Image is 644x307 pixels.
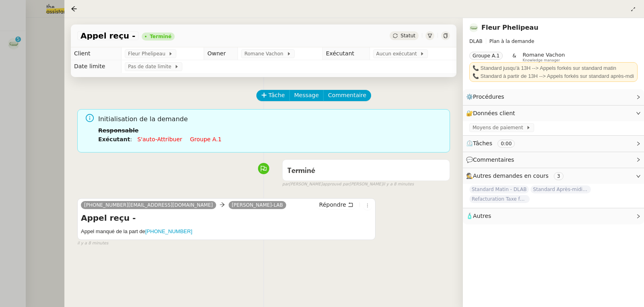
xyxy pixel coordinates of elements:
[322,47,369,60] td: Exécutant
[323,90,371,101] button: Commentaire
[244,50,286,58] span: Romane Vachon
[287,167,315,175] span: Terminé
[463,89,644,105] div: ⚙️Procédures
[473,157,514,163] span: Commentaires
[489,39,535,44] span: Plan à la demande
[523,52,565,58] span: Romane Vachon
[319,201,346,209] span: Répondre
[289,90,324,101] button: Message
[282,181,289,188] span: par
[463,152,644,168] div: 💬Commentaires
[268,91,285,100] span: Tâche
[130,136,132,142] span: :
[473,124,526,132] span: Moyens de paiement
[554,172,563,180] nz-tag: 3
[98,114,444,125] span: Initialisation de la demande
[128,50,168,58] span: Fleur Phelipeau
[497,140,515,148] nz-tag: 0:00
[81,212,372,224] h4: Appel reçu -
[328,91,366,100] span: Commentaire
[77,240,108,247] span: il y a 8 minutes
[145,228,192,234] a: [PHONE_NUMBER]
[473,110,515,116] span: Données client
[473,140,492,146] span: Tâches
[466,157,518,163] span: 💬
[473,173,549,179] span: Autres demandes en cours
[84,202,213,208] span: [PHONE_NUMBER][EMAIL_ADDRESS][DOMAIN_NAME]
[81,228,372,236] h5: Appel manqué de la part de
[98,127,138,134] b: Responsable
[469,52,503,60] nz-tag: Groupe A.1
[150,34,171,39] div: Terminé
[466,213,491,219] span: 🧴
[98,136,130,142] b: Exécutant
[463,168,644,184] div: 🕵️Autres demandes en cours 3
[71,47,122,60] td: Client
[469,185,529,193] span: Standard Matin - DLAB
[469,23,478,32] img: 7f9b6497-4ade-4d5b-ae17-2cbe23708554
[463,136,644,151] div: ⏲️Tâches 0:00
[383,181,414,188] span: il y a 8 minutes
[466,92,508,102] span: ⚙️
[512,52,516,62] span: &
[400,33,415,39] span: Statut
[463,208,644,224] div: 🧴Autres
[316,200,356,209] button: Répondre
[376,50,420,58] span: Aucun exécutant
[466,140,522,146] span: ⏲️
[463,106,644,121] div: 🔐Données client
[294,91,319,100] span: Message
[190,136,221,142] a: Groupe a.1
[481,24,539,31] a: Fleur Phelipeau
[229,201,286,209] a: [PERSON_NAME]-LAB
[128,63,174,71] span: Pas de date limite
[322,181,349,188] span: approuvé par
[469,195,530,203] span: Refacturation Taxe foncière 2025
[282,181,414,188] small: [PERSON_NAME] [PERSON_NAME]
[473,64,634,72] div: 📞 Standard jusqu'à 13H --> Appels forkés sur standard matin
[71,60,122,73] td: Date limite
[466,173,567,179] span: 🕵️
[256,90,290,101] button: Tâche
[469,39,483,44] span: DLAB
[204,47,238,60] td: Owner
[466,109,518,118] span: 🔐
[523,52,565,62] app-user-label: Knowledge manager
[473,72,634,80] div: 📞 Standard à partir de 13H --> Appels forkés sur standard après-mdi
[530,185,591,193] span: Standard Après-midi - DLAB
[523,58,560,63] span: Knowledge manager
[80,32,135,40] span: Appel reçu -
[473,213,491,219] span: Autres
[137,136,182,142] a: S'auto-attribuer
[473,94,504,100] span: Procédures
